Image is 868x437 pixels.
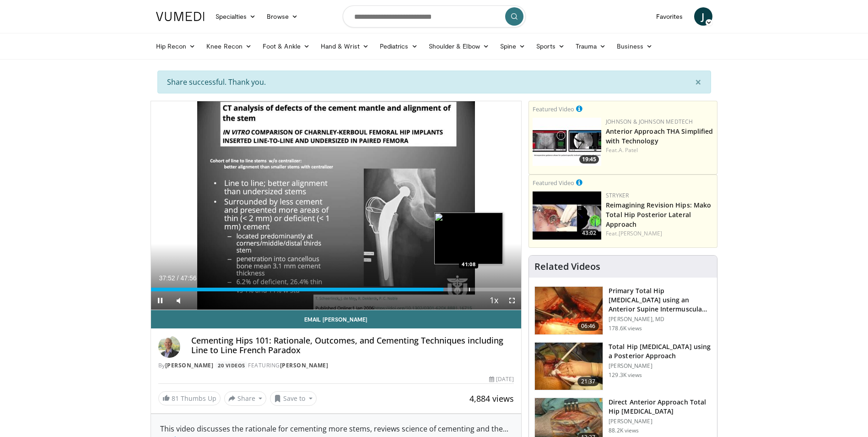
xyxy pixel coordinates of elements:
[158,391,221,405] a: 81 Thumbs Up
[609,325,642,332] p: 178.6K views
[535,343,603,390] img: 286987_0000_1.png.150x105_q85_crop-smart_upscale.jpg
[158,361,514,370] div: By FEATURING
[172,394,179,403] span: 81
[609,286,712,314] h3: Primary Total Hip [MEDICAL_DATA] using an Anterior Supine Intermuscula…
[489,375,514,383] div: [DATE]
[535,287,603,334] img: 263423_3.png.150x105_q85_crop-smart_upscale.jpg
[619,229,662,237] a: [PERSON_NAME]
[609,398,712,416] h3: Direct Anterior Approach Total Hip [MEDICAL_DATA]
[151,310,522,328] a: Email [PERSON_NAME]
[434,213,503,264] img: image.jpeg
[606,118,693,126] a: Johnson & Johnson MedTech
[619,146,638,154] a: A. Patel
[165,361,214,369] a: [PERSON_NAME]
[579,155,599,164] span: 19:45
[611,37,658,55] a: Business
[609,362,712,370] p: [PERSON_NAME]
[374,37,423,55] a: Pediatrics
[485,291,503,310] button: Playback Rate
[534,342,712,391] a: 21:37 Total Hip [MEDICAL_DATA] using a Posterior Approach [PERSON_NAME] 129.3K views
[534,261,600,272] h4: Related Videos
[577,322,599,331] span: 06:46
[533,191,601,240] a: 43:02
[606,191,629,199] a: Stryker
[159,274,175,282] span: 37:52
[533,191,601,240] img: 6632ea9e-2a24-47c5-a9a2-6608124666dc.150x105_q85_crop-smart_upscale.jpg
[158,336,180,358] img: Avatar
[531,37,570,55] a: Sports
[469,393,514,404] span: 4,884 views
[224,391,267,406] button: Share
[609,418,712,425] p: [PERSON_NAME]
[151,101,522,310] video-js: Video Player
[343,5,526,27] input: Search topics, interventions
[651,7,689,26] a: Favorites
[261,7,303,26] a: Browse
[191,336,514,355] h4: Cementing Hips 101: Rationale, Outcomes, and Cementing Techniques including Line to Line French P...
[210,7,262,26] a: Specialties
[609,427,639,434] p: 88.2K views
[533,179,574,187] small: Featured Video
[169,291,188,310] button: Mute
[151,37,201,55] a: Hip Recon
[280,361,329,369] a: [PERSON_NAME]
[694,7,712,26] a: J
[579,229,599,237] span: 43:02
[534,286,712,335] a: 06:46 Primary Total Hip [MEDICAL_DATA] using an Anterior Supine Intermuscula… [PERSON_NAME], MD 1...
[609,316,712,323] p: [PERSON_NAME], MD
[151,288,522,291] div: Progress Bar
[315,37,374,55] a: Hand & Wrist
[151,291,169,310] button: Pause
[157,71,711,93] div: Share successful. Thank you.
[606,127,713,145] a: Anterior Approach THA Simplified with Technology
[533,118,601,166] a: 19:45
[609,342,712,361] h3: Total Hip [MEDICAL_DATA] using a Posterior Approach
[570,37,612,55] a: Trauma
[606,146,713,154] div: Feat.
[686,71,711,93] button: ×
[577,377,599,386] span: 21:37
[503,291,521,310] button: Fullscreen
[156,12,205,21] img: VuMedi Logo
[201,37,257,55] a: Knee Recon
[215,361,248,369] a: 20 Videos
[606,201,711,229] a: Reimagining Revision Hips: Mako Total Hip Posterior Lateral Approach
[533,118,601,166] img: 06bb1c17-1231-4454-8f12-6191b0b3b81a.150x105_q85_crop-smart_upscale.jpg
[609,371,642,379] p: 129.3K views
[606,229,713,238] div: Feat.
[180,274,196,282] span: 47:56
[495,37,531,55] a: Spine
[533,105,574,113] small: Featured Video
[257,37,315,55] a: Foot & Ankle
[177,274,179,282] span: /
[270,391,317,406] button: Save to
[423,37,495,55] a: Shoulder & Elbow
